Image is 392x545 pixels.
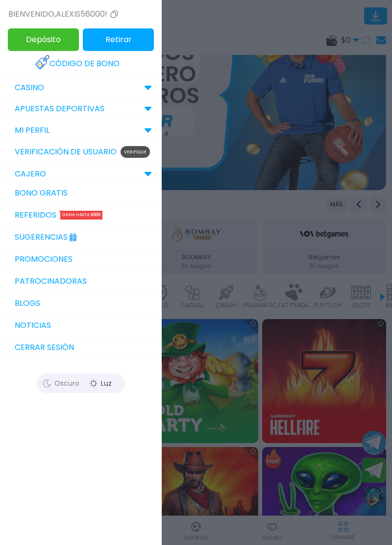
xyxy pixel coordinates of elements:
a: Código de bono [35,53,127,74]
img: Redeem [35,55,49,70]
button: Depósito [8,28,79,51]
p: CAJERO [15,168,46,180]
div: Oscuro [39,376,83,391]
p: MI PERFIL [15,124,49,136]
button: Retirar [83,28,154,51]
img: Gift [68,229,78,240]
div: Luz [78,376,122,391]
button: OscuroLuz [37,373,125,393]
div: Bienvenido , alexis56000! [8,8,120,20]
p: Verifique [121,146,150,158]
p: Apuestas Deportivas [15,103,104,115]
p: CASINO [15,82,44,94]
div: Gana hasta $888 [60,211,102,220]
